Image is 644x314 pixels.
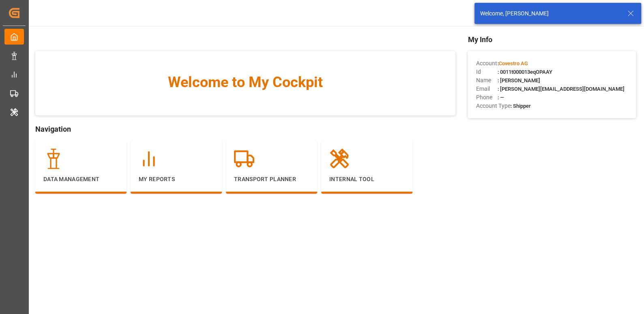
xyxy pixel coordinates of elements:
span: : 0011t000013eqOPAAY [497,69,552,75]
span: Welcome to My Cockpit [52,71,439,93]
span: Email [476,85,497,93]
p: My Reports [139,175,214,184]
span: Name [476,76,497,85]
div: Welcome, [PERSON_NAME] [480,9,620,18]
span: Account Type [476,102,510,110]
p: Transport Planner [234,175,309,184]
span: Account [476,59,497,68]
span: : Shipper [510,103,530,109]
p: Data Management [43,175,118,184]
span: : [497,60,528,66]
span: Id [476,68,497,76]
span: Covestro AG [498,60,528,66]
span: : — [497,94,504,100]
span: : [PERSON_NAME][EMAIL_ADDRESS][DOMAIN_NAME] [497,86,624,92]
span: Navigation [35,124,455,135]
span: Phone [476,93,497,102]
span: : [PERSON_NAME] [497,77,540,83]
span: My Info [468,34,636,45]
p: Internal Tool [329,175,404,184]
